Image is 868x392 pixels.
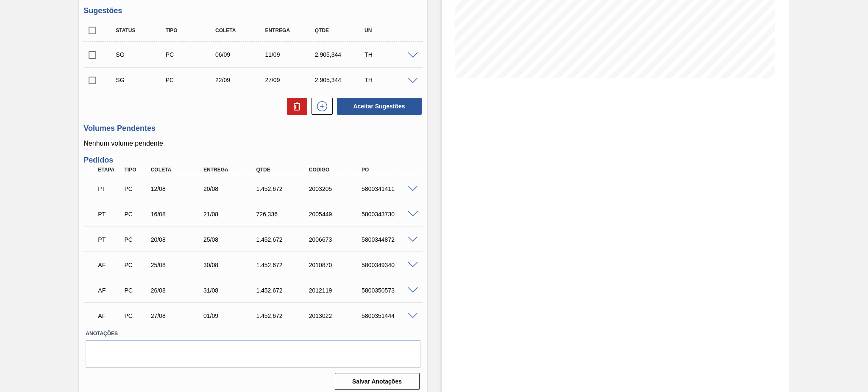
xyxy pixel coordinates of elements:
[313,28,369,33] div: Qtde
[122,262,150,268] div: Pedido de Compra
[307,287,366,294] div: 2012119
[164,28,220,33] div: Tipo
[149,287,208,294] div: 26/08/2025
[149,236,208,243] div: 20/08/2025
[164,77,220,83] div: Pedido de Compra
[122,312,150,319] div: Pedido de Compra
[98,185,121,192] p: PT
[83,6,422,15] h3: Sugestões
[98,211,121,218] p: PT
[213,28,269,33] div: Coleta
[313,77,369,83] div: 2.905,344
[254,211,313,218] div: 726,336
[359,167,419,173] div: PO
[96,230,123,249] div: Pedido em Trânsito
[213,77,269,83] div: 22/09/2025
[122,185,150,192] div: Pedido de Compra
[164,51,220,58] div: Pedido de Compra
[254,287,313,294] div: 1.452,672
[96,167,123,173] div: Etapa
[201,167,261,173] div: Entrega
[307,312,366,319] div: 2013022
[359,236,419,243] div: 5800344872
[83,156,422,165] h3: Pedidos
[96,281,123,300] div: Aguardando Faturamento
[122,167,150,173] div: Tipo
[201,211,261,218] div: 21/08/2025
[213,51,269,58] div: 06/09/2025
[201,185,261,192] div: 20/08/2025
[335,373,420,390] button: Salvar Anotações
[201,262,261,268] div: 30/08/2025
[98,287,121,294] p: AF
[362,77,418,83] div: TH
[362,51,418,58] div: TH
[359,312,419,319] div: 5800351444
[122,236,150,243] div: Pedido de Compra
[307,236,366,243] div: 2006673
[114,28,170,33] div: Status
[96,306,123,325] div: Aguardando Faturamento
[122,211,150,218] div: Pedido de Compra
[263,77,319,83] div: 27/09/2025
[254,312,313,319] div: 1.452,672
[307,98,333,115] div: Nova sugestão
[362,28,418,33] div: UN
[263,28,319,33] div: Entrega
[149,211,208,218] div: 16/08/2025
[98,236,121,243] p: PT
[307,167,366,173] div: Código
[96,256,123,274] div: Aguardando Faturamento
[337,98,422,115] button: Aceitar Sugestões
[359,262,419,268] div: 5800349340
[254,236,313,243] div: 1.452,672
[254,167,313,173] div: Qtde
[254,262,313,268] div: 1.452,672
[333,97,423,116] div: Aceitar Sugestões
[283,98,307,115] div: Excluir Sugestões
[307,211,366,218] div: 2005449
[114,77,170,83] div: Sugestão Criada
[201,312,261,319] div: 01/09/2025
[201,287,261,294] div: 31/08/2025
[96,205,123,224] div: Pedido em Trânsito
[307,262,366,268] div: 2010870
[86,328,420,340] label: Anotações
[114,51,170,58] div: Sugestão Criada
[98,262,121,268] p: AF
[96,179,123,198] div: Pedido em Trânsito
[98,312,121,319] p: AF
[149,312,208,319] div: 27/08/2025
[254,185,313,192] div: 1.452,672
[149,262,208,268] div: 25/08/2025
[122,287,150,294] div: Pedido de Compra
[313,51,369,58] div: 2.905,344
[307,185,366,192] div: 2003205
[359,211,419,218] div: 5800343730
[149,167,208,173] div: Coleta
[83,124,422,133] h3: Volumes Pendentes
[359,287,419,294] div: 5800350573
[263,51,319,58] div: 11/09/2025
[201,236,261,243] div: 25/08/2025
[359,185,419,192] div: 5800341411
[149,185,208,192] div: 12/08/2025
[83,140,422,147] p: Nenhum volume pendente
